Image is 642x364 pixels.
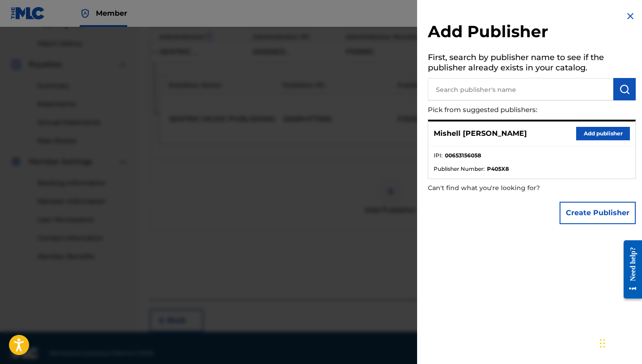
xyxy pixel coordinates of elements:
h5: First, search by publisher name to see if the publisher already exists in your catalog. [428,50,636,78]
div: Drag [600,330,605,357]
span: Publisher Number : [434,165,485,173]
img: Top Rightsholder [80,8,90,19]
img: MLC Logo [11,7,45,20]
h2: Add Publisher [428,22,636,44]
img: Search Works [619,84,630,95]
p: Mishell [PERSON_NAME] [434,128,527,139]
button: Create Publisher [560,202,636,224]
span: IPI : [434,152,443,160]
strong: 00653156058 [445,152,481,160]
strong: P405X8 [487,165,509,173]
span: Member [96,8,127,18]
button: Add publisher [576,127,630,140]
input: Search publisher's name [428,78,613,100]
iframe: Chat Widget [597,321,642,364]
p: Pick from suggested publishers: [428,100,585,120]
p: Can't find what you're looking for? [428,179,585,197]
iframe: Resource Center [617,233,642,305]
